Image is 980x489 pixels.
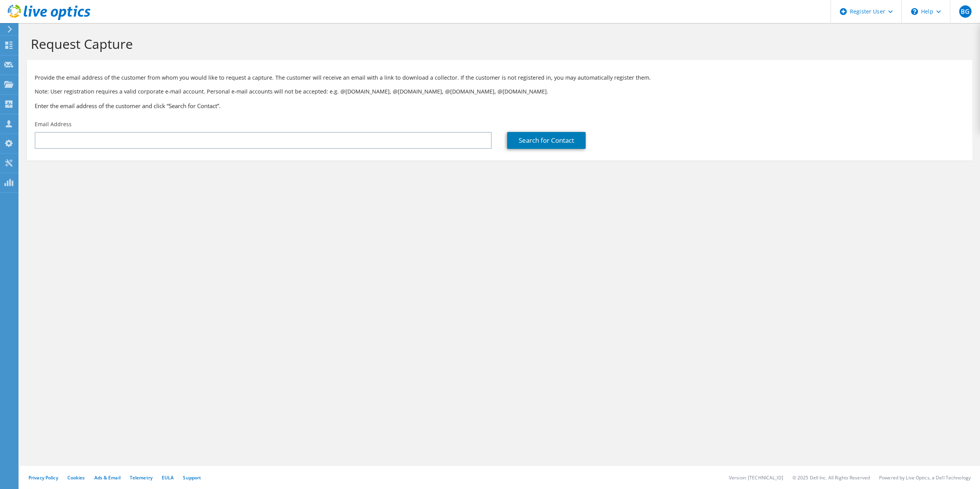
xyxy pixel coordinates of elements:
svg: \n [911,8,918,15]
h1: Request Capture [31,36,965,52]
h3: Enter the email address of the customer and click “Search for Contact”. [35,102,965,110]
li: Powered by Live Optics, a Dell Technology [879,474,971,481]
a: EULA [162,474,174,481]
a: Telemetry [130,474,152,481]
span: BG [959,5,972,18]
a: Search for Contact [507,132,586,149]
a: Cookies [67,474,85,481]
a: Privacy Policy [28,474,58,481]
p: Provide the email address of the customer from whom you would like to request a capture. The cust... [35,73,965,82]
li: Version: [TECHNICAL_ID] [729,474,783,481]
a: Support [183,474,201,481]
label: Email Address [35,120,72,128]
li: © 2025 Dell Inc. All Rights Reserved [792,474,870,481]
a: Ads & Email [94,474,121,481]
p: Note: User registration requires a valid corporate e-mail account. Personal e-mail accounts will ... [35,87,965,96]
